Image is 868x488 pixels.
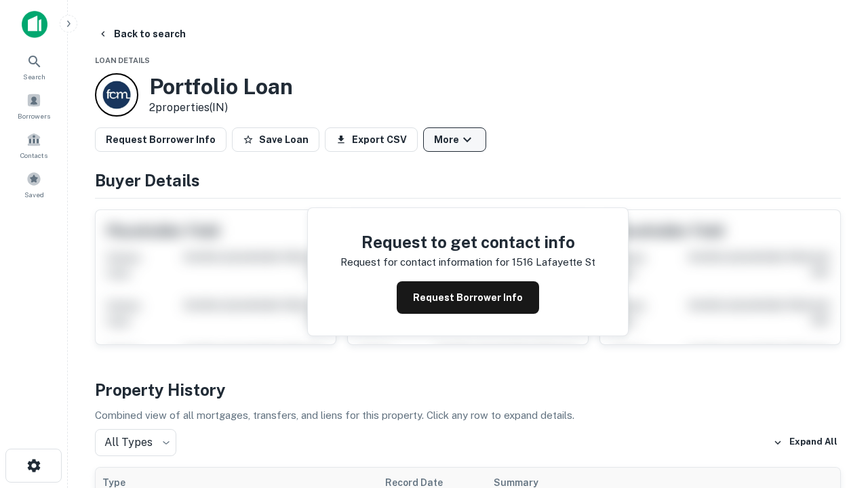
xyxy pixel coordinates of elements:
span: Borrowers [18,110,50,121]
button: Expand All [770,432,841,453]
h4: Request to get contact info [340,230,595,254]
p: Request for contact information for [340,254,509,270]
a: Contacts [4,127,64,163]
div: All Types [95,429,176,456]
h4: Buyer Details [95,168,841,192]
p: Combined view of all mortgages, transfers, and liens for this property. Click any row to expand d... [95,407,841,424]
a: Search [4,48,64,85]
button: Request Borrower Info [95,127,226,152]
h4: Property History [95,378,841,402]
p: 2 properties (IN) [149,100,293,116]
a: Saved [4,166,64,203]
h3: Portfolio Loan [149,74,293,100]
span: Contacts [20,150,47,161]
button: Back to search [92,22,191,46]
button: Export CSV [325,127,418,152]
a: Borrowers [4,87,64,124]
span: Loan Details [95,56,150,64]
span: Search [23,71,45,82]
img: capitalize-icon.png [22,11,47,38]
span: Saved [24,189,44,200]
button: Request Borrower Info [397,281,539,314]
p: 1516 lafayette st [512,254,595,270]
button: Save Loan [232,127,319,152]
button: More [423,127,486,152]
iframe: Chat Widget [800,380,868,445]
